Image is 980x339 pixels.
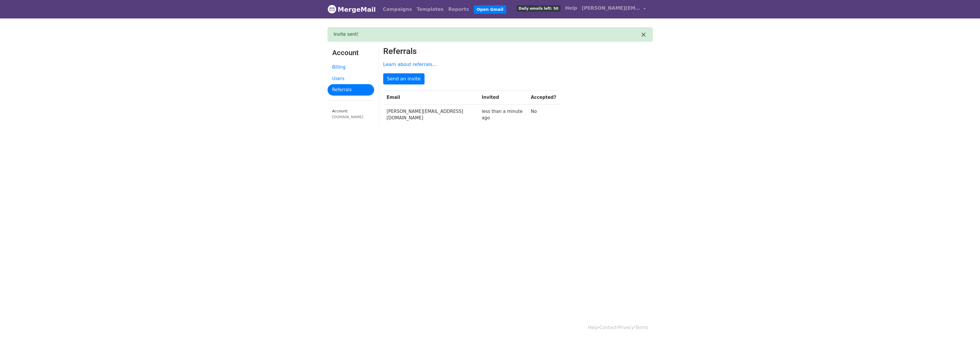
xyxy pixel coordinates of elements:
[599,325,616,330] a: Contact
[332,49,369,57] h3: Account
[328,62,374,73] a: Billing
[588,325,598,330] a: Help
[618,325,634,330] a: Privacy
[635,325,648,330] a: Terms
[383,73,425,84] a: Send an invite
[383,91,478,105] th: Email
[446,4,471,15] a: Reports
[527,91,560,105] th: Accepted?
[328,3,376,16] a: MergeMail
[517,5,560,12] span: Daily emails left: 50
[383,62,437,67] a: Learn about referrals...
[332,114,369,120] div: [DOMAIN_NAME]
[334,31,641,38] div: Invite sent!
[383,104,478,125] td: [PERSON_NAME][EMAIL_ADDRESS][DOMAIN_NAME]
[414,4,446,15] a: Templates
[563,2,580,14] a: Help
[328,73,374,84] a: Users
[328,84,374,96] a: Referrals
[328,5,336,13] img: MergeMail logo
[580,2,648,16] a: [PERSON_NAME][EMAIL_ADDRESS][PERSON_NAME][DOMAIN_NAME]
[582,5,640,12] span: [PERSON_NAME][EMAIL_ADDRESS][PERSON_NAME][DOMAIN_NAME]
[474,5,506,14] a: Open Gmail
[381,4,414,15] a: Campaigns
[527,104,560,125] td: No
[332,109,369,120] small: Account:
[383,46,653,56] h2: Referrals
[478,91,527,105] th: Invited
[514,2,563,14] a: Daily emails left: 50
[478,104,527,125] td: less than a minute ago
[640,31,646,38] button: ×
